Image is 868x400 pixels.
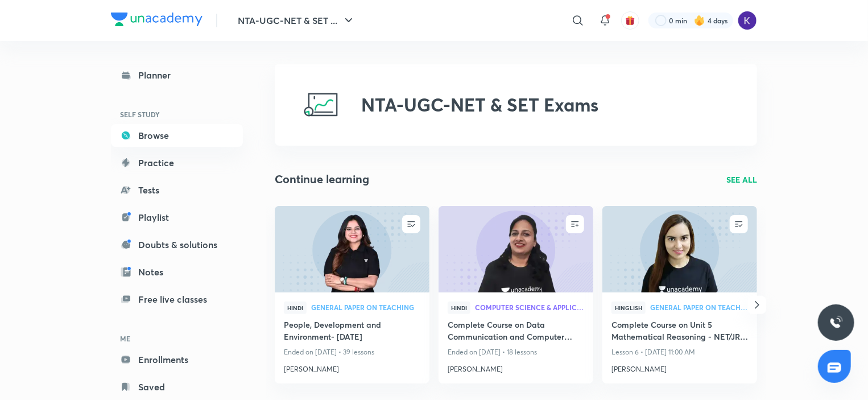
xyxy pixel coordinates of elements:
[111,261,243,283] a: Notes
[694,15,705,26] img: streak
[111,13,202,29] a: Company Logo
[475,304,584,311] span: Computer Science & Application
[284,302,307,314] span: Hindi
[111,329,243,348] h6: ME
[611,345,748,360] p: Lesson 6 • [DATE] 11:00 AM
[601,205,758,293] img: new-thumbnail
[448,319,584,345] a: Complete Course on Data Communication and Computer Networks
[650,304,748,312] a: General Paper on Teaching
[284,345,420,360] p: Ended on [DATE] • 39 lessons
[726,174,757,185] a: SEE ALL
[111,151,243,174] a: Practice
[611,302,646,314] span: Hinglish
[829,316,843,329] img: ttu
[275,206,429,292] a: new-thumbnail
[650,304,748,311] span: General Paper on Teaching
[111,376,243,398] a: Saved
[111,13,202,26] img: Company Logo
[111,64,243,86] a: Planner
[111,288,243,311] a: Free live classes
[611,319,748,345] a: Complete Course on Unit 5 Mathematical Reasoning - NET/JRF [DATE]
[111,124,243,147] a: Browse
[111,105,243,124] h6: SELF STUDY
[311,304,420,312] a: General Paper on Teaching
[611,360,748,374] a: [PERSON_NAME]
[284,360,420,374] a: [PERSON_NAME]
[361,94,598,116] h2: NTA-UGC-NET & SET Exams
[111,206,243,229] a: Playlist
[273,205,431,293] img: new-thumbnail
[738,11,757,30] img: kanishka hemani
[448,302,470,314] span: Hindi
[448,345,584,360] p: Ended on [DATE] • 18 lessons
[302,86,338,123] img: NTA-UGC-NET & SET Exams
[621,11,639,30] button: avatar
[111,348,243,371] a: Enrollments
[275,171,369,188] h2: Continue learning
[231,9,362,32] button: NTA-UGC-NET & SET ...
[602,206,757,292] a: new-thumbnail
[448,360,584,374] a: [PERSON_NAME]
[111,179,243,201] a: Tests
[437,205,594,293] img: new-thumbnail
[284,319,420,345] a: People, Development and Environment- [DATE]
[475,304,584,312] a: Computer Science & Application
[439,206,593,292] a: new-thumbnail
[311,304,420,311] span: General Paper on Teaching
[111,233,243,256] a: Doubts & solutions
[625,15,635,26] img: avatar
